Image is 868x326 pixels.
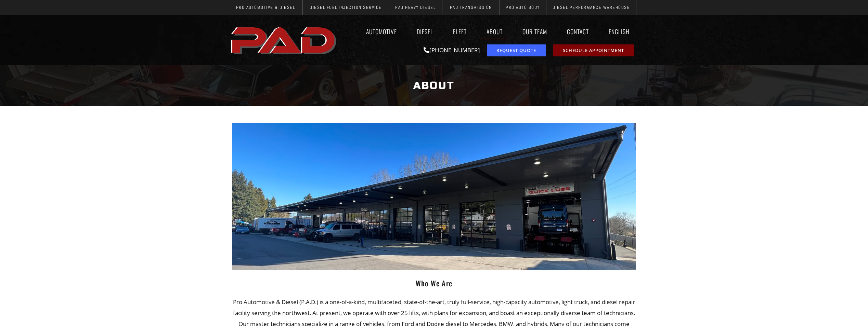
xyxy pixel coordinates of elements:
[395,5,436,10] span: PAD Heavy Diesel
[236,5,295,10] span: Pro Automotive & Diesel
[496,48,536,53] span: Request Quote
[410,24,440,39] a: Diesel
[424,46,480,54] a: [PHONE_NUMBER]
[232,73,636,98] h1: About
[360,24,403,39] a: Automotive
[506,5,540,10] span: Pro Auto Body
[553,44,634,56] a: schedule repair or service appointment
[480,24,509,39] a: About
[232,123,636,270] img: A large automotive service center with multiple garage bays, parked vehicles, and a truck positio...
[229,22,340,58] img: The image shows the word "PAD" in bold, red, uppercase letters with a slight shadow effect.
[446,24,473,39] a: Fleet
[516,24,554,39] a: Our Team
[602,24,639,39] a: English
[450,5,492,10] span: PAD Transmission
[563,48,624,53] span: Schedule Appointment
[340,24,639,39] nav: Menu
[560,24,595,39] a: Contact
[310,5,382,10] span: Diesel Fuel Injection Service
[487,44,546,56] a: request a service or repair quote
[229,22,340,58] a: pro automotive and diesel home page
[553,5,630,10] span: Diesel Performance Warehouse
[232,277,636,289] h2: Who We Are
